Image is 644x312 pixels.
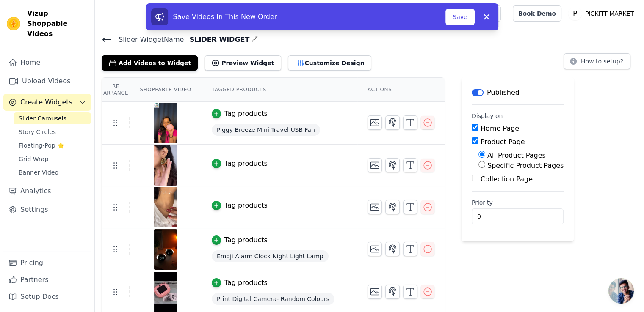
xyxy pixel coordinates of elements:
div: Tag products [224,200,268,211]
div: Tag products [224,235,268,245]
span: Banner Video [19,168,58,177]
a: Partners [3,271,91,288]
button: Change Thumbnail [368,285,382,299]
a: Home [3,54,91,71]
button: Tag products [212,200,268,211]
button: Tag products [212,109,268,119]
button: Change Thumbnail [368,242,382,256]
img: vizup-images-4896.jpg [154,229,177,270]
button: Preview Widget [205,55,281,71]
th: Re Arrange [102,78,130,102]
div: Tag products [224,159,268,169]
label: All Product Pages [487,151,546,159]
a: Grid Wrap [14,153,91,165]
button: Change Thumbnail [368,200,382,214]
a: Pricing [3,255,91,271]
img: vizup-images-0e14.png [154,187,177,227]
span: Save Videos In This New Order [173,13,277,21]
span: Floating-Pop ⭐ [19,141,64,150]
span: Grid Wrap [19,155,48,163]
th: Shoppable Video [130,78,201,102]
a: Slider Carousels [14,112,91,124]
th: Tagged Products [202,78,357,102]
label: Home Page [481,124,519,132]
a: Settings [3,201,91,218]
button: Change Thumbnail [368,158,382,172]
button: Add Videos to Widget [102,55,198,71]
th: Actions [357,78,445,102]
span: Slider Widget Name: [112,35,186,45]
label: Specific Product Pages [487,161,564,170]
span: Piggy Breeze Mini Travel USB Fan [212,124,320,136]
button: Save [445,9,474,25]
button: Create Widgets [3,94,91,111]
div: Tag products [224,278,268,288]
button: Tag products [212,159,268,169]
button: Tag products [212,278,268,288]
label: Product Page [481,138,525,146]
span: SLIDER WIDGET [186,35,250,45]
a: Story Circles [14,126,91,138]
span: Create Widgets [20,97,72,107]
span: Print Digital Camera- Random Colours [212,293,334,305]
button: How to setup? [564,53,630,69]
legend: Display on [472,112,503,120]
span: Story Circles [19,128,56,136]
button: Tag products [212,235,268,245]
label: Collection Page [481,175,533,183]
div: Tag products [224,109,268,119]
a: Analytics [3,183,91,200]
a: How to setup? [564,59,630,67]
label: Priority [472,198,564,207]
a: Setup Docs [3,288,91,305]
div: Open chat [608,278,634,304]
button: Customize Design [288,55,371,71]
span: Slider Carousels [19,114,66,123]
p: Published [487,88,520,98]
div: Edit Name [251,34,258,45]
img: vizup-images-2c0e.jpg [154,103,177,143]
button: Change Thumbnail [368,115,382,130]
img: vizup-images-d82b.png [154,145,177,186]
a: Banner Video [14,167,91,178]
a: Floating-Pop ⭐ [14,140,91,151]
a: Upload Videos [3,73,91,90]
span: Emoji Alarm Clock Night Light Lamp [212,250,329,262]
